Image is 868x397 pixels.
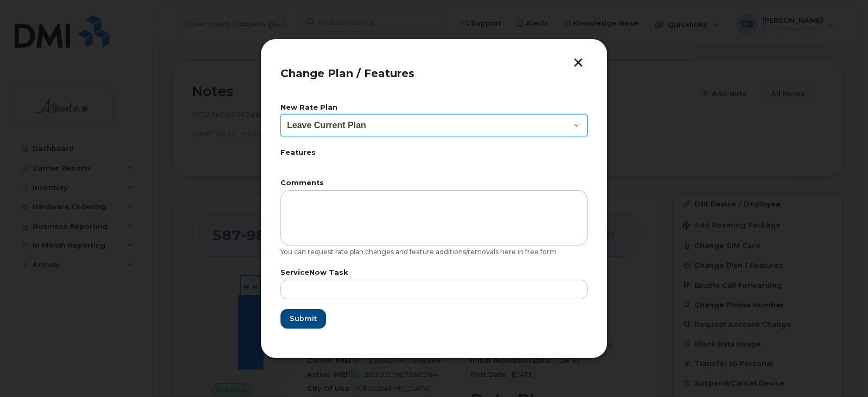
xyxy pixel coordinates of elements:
[280,309,326,329] button: Submit
[280,180,588,187] label: Comments
[280,149,588,156] label: Features
[280,104,588,111] label: New Rate Plan
[280,269,588,276] label: ServiceNow Task
[280,67,414,80] span: Change Plan / Features
[290,313,317,324] span: Submit
[280,248,588,256] div: You can request rate plan changes and feature additions/removals here in free form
